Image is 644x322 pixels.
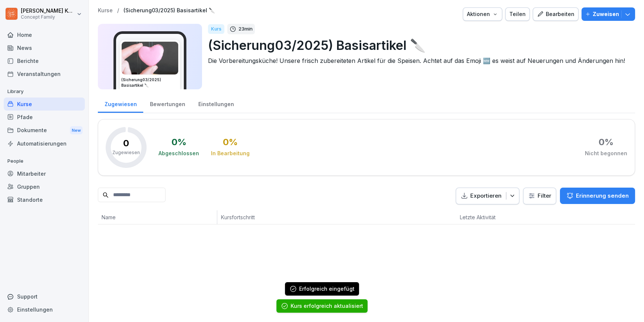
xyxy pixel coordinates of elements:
[291,302,363,310] div: Kurs erfolgreich aktualisiert
[117,7,119,14] p: /
[528,192,551,200] div: Filter
[4,290,85,303] div: Support
[599,138,613,147] div: 0 %
[463,7,502,21] button: Aktionen
[4,41,85,54] a: News
[4,86,85,98] p: Library
[467,10,498,18] div: Aktionen
[192,94,240,113] a: Einstellungen
[560,188,635,204] button: Erinnerung senden
[4,124,85,137] a: DokumenteNew
[456,188,519,204] button: Exportieren
[4,54,85,67] a: Berichte
[4,303,85,316] a: Einstellungen
[112,149,140,156] p: Zugewiesen
[585,150,627,157] div: Nicht begonnen
[4,67,85,80] a: Veranstaltungen
[221,213,363,221] p: Kursfortschritt
[4,137,85,150] a: Automatisierungen
[4,98,85,111] a: Kurse
[460,213,527,221] p: Letzte Aktivität
[211,150,250,157] div: In Bearbeitung
[4,193,85,206] a: Standorte
[4,167,85,180] a: Mitarbeiter
[4,155,85,167] p: People
[4,180,85,193] a: Gruppen
[208,56,629,65] p: Die Vorbereitungsküche! Unsere frisch zubereiteten Artikel für die Speisen. Achtet auf das Emoji ...
[98,7,113,14] a: Kurse
[123,139,129,148] p: 0
[102,213,213,221] p: Name
[4,111,85,124] a: Pfade
[470,192,502,200] p: Exportieren
[533,7,579,21] button: Bearbeiten
[509,10,526,18] div: Teilen
[121,77,179,88] h3: (Sicherung03/2025) Basisartikel 🔪
[505,7,530,21] button: Teilen
[299,285,355,293] div: Erfolgreich eingefügt
[124,7,215,14] a: (Sicherung03/2025) Basisartikel 🔪
[576,192,629,200] p: Erinnerung senden
[208,36,629,55] p: (Sicherung03/2025) Basisartikel 🔪
[523,188,556,204] button: Filter
[4,124,85,137] div: Dokumente
[98,94,143,113] a: Zugewiesen
[4,28,85,41] a: Home
[223,138,238,147] div: 0 %
[158,150,199,157] div: Abgeschlossen
[593,10,619,18] p: Zuweisen
[122,42,178,74] img: zneg9sttvnc3ag3u3oaoqaz5.png
[21,15,75,20] p: Concept Family
[581,7,635,21] button: Zuweisen
[21,8,75,14] p: [PERSON_NAME] Komarov
[143,94,192,113] a: Bewertungen
[537,10,574,18] div: Bearbeiten
[238,25,253,33] p: 23 min
[208,24,224,34] div: Kurs
[172,138,186,147] div: 0 %
[70,126,83,135] div: New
